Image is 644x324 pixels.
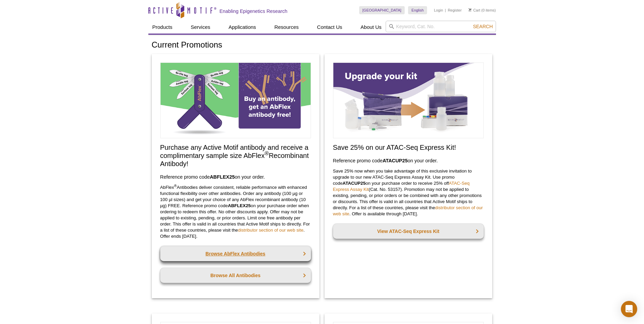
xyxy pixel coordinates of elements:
a: [GEOGRAPHIC_DATA] [359,6,405,14]
h1: Current Promotions [152,40,493,50]
strong: ATACUP25 [343,181,366,186]
span: Search [473,24,493,29]
li: (0 items) [468,6,496,14]
p: Save 25% now when you take advantage of this exclusive invitation to upgrade to our new ATAC-Seq ... [333,168,484,217]
sup: ® [264,150,269,157]
strong: ABFLEX25 [210,174,235,180]
img: Free Sample Size AbFlex Antibody [160,62,311,138]
a: Register [448,8,462,13]
strong: ATACUP25 [383,158,408,163]
img: Save on ATAC-Seq Express Assay Kit [333,62,484,138]
button: Search [471,23,495,30]
a: English [408,6,427,14]
a: Login [434,8,443,13]
a: Browse AbFlex Antibodies [160,246,311,261]
a: Services [187,21,215,34]
a: Contact Us [313,21,346,34]
a: About Us [356,21,386,34]
sup: ® [174,184,177,188]
a: Resources [270,21,303,34]
a: Products [148,21,177,34]
a: Cart [468,8,480,13]
h2: Purchase any Active Motif antibody and receive a complimentary sample size AbFlex Recombinant Ant... [160,143,311,168]
h3: Reference promo code on your order. [160,173,311,181]
li: | [445,6,446,14]
h2: Enabling Epigenetics Research [220,8,288,14]
strong: ABFLEX25 [228,203,251,208]
a: Applications [224,21,260,34]
h2: Save 25% on our ATAC-Seq Express Kit! [333,143,484,151]
input: Keyword, Cat. No. [386,21,496,32]
p: AbFlex Antibodies deliver consistent, reliable performance with enhanced functional flexibility o... [160,184,311,239]
div: Open Intercom Messenger [621,301,637,317]
a: View ATAC-Seq Express Kit [333,224,484,239]
a: distributor section of our web site [238,228,303,233]
h3: Reference promo code on your order. [333,157,484,165]
img: Your Cart [468,8,472,12]
a: Browse All Antibodies [160,268,311,283]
